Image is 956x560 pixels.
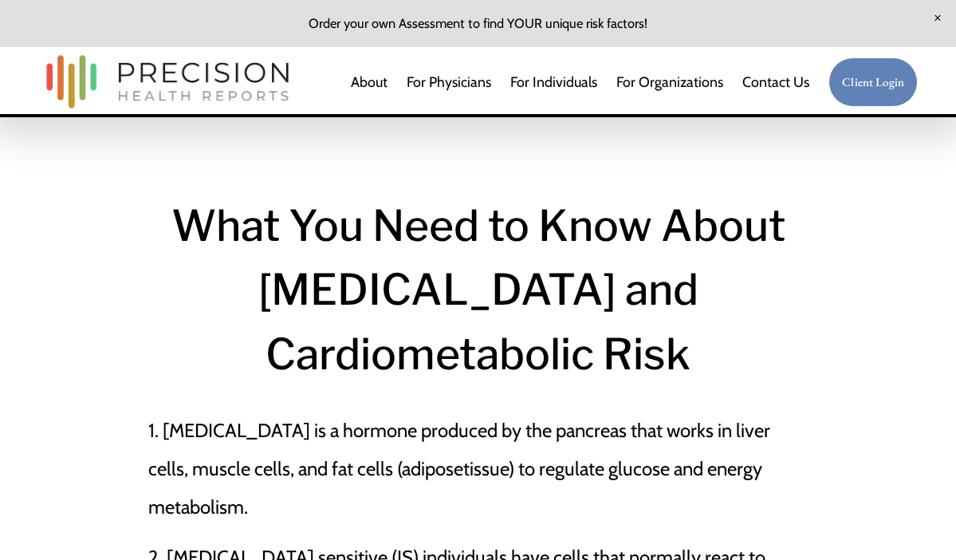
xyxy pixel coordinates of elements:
[616,66,723,97] a: folder dropdown
[351,66,388,97] a: About
[407,66,491,97] a: For Physicians
[148,194,808,386] h1: What You Need to Know About [MEDICAL_DATA] and Cardiometabolic Risk
[742,66,809,97] a: Contact Us
[616,68,723,97] span: For Organizations
[148,412,808,526] p: 1. [MEDICAL_DATA] is a hormone produced by the pancreas that works in liver cells, muscle cells, ...
[510,66,597,97] a: For Individuals
[38,48,297,116] img: Precision Health Reports
[828,57,918,108] a: Client Login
